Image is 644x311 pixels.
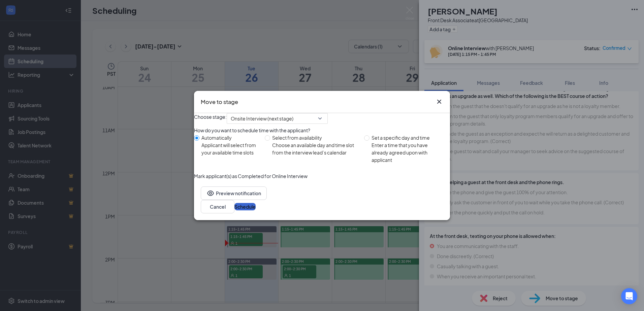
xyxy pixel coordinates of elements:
[194,172,450,180] p: Mark applicant(s) as Completed for Online Interview
[621,288,637,304] div: Open Intercom Messenger
[435,98,443,106] svg: Cross
[201,134,259,141] div: Automatically
[201,200,234,213] button: Cancel
[231,113,293,124] span: Onsite Interview (next stage)
[234,203,256,210] button: Schedule
[372,141,445,164] div: Enter a time that you have already agreed upon with applicant
[372,134,445,141] div: Set a specific day and time
[435,98,443,106] button: Close
[201,141,259,156] div: Applicant will select from your available time slots
[194,113,227,124] span: Choose stage:
[272,134,359,141] div: Select from availability
[201,98,238,106] h3: Move to stage
[194,127,450,134] div: How do you want to schedule time with the applicant?
[206,189,215,197] svg: Eye
[272,141,359,156] div: Choose an available day and time slot from the interview lead’s calendar
[201,186,267,200] button: EyePreview notification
